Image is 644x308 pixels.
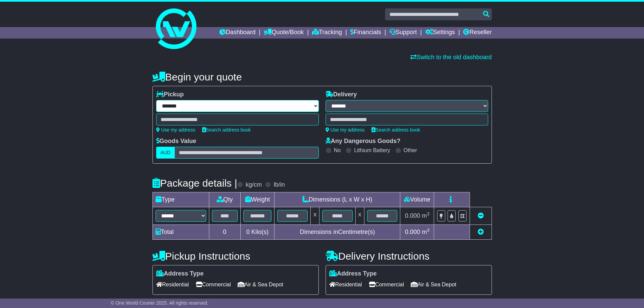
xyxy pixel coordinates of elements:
[326,138,401,145] label: Any Dangerous Goods?
[329,270,377,278] label: Address Type
[111,300,209,306] span: © One World Courier 2025. All rights reserved.
[156,270,204,278] label: Address Type
[326,127,365,133] a: Use my address
[202,127,251,133] a: Search address book
[422,212,430,219] span: m
[329,279,362,290] span: Residential
[405,212,420,219] span: 0.000
[312,27,342,39] a: Tracking
[355,207,364,225] td: x
[478,212,484,219] a: Remove this item
[334,147,341,153] label: No
[405,229,420,235] span: 0.000
[152,192,209,207] td: Type
[326,91,357,98] label: Delivery
[350,27,381,39] a: Financials
[427,211,430,216] sup: 3
[152,225,209,240] td: Total
[156,91,184,98] label: Pickup
[400,192,434,207] td: Volume
[245,181,262,189] label: kg/cm
[152,177,237,189] h4: Package details |
[425,27,455,39] a: Settings
[219,27,256,39] a: Dashboard
[156,279,189,290] span: Residential
[209,192,240,207] td: Qty
[275,225,400,240] td: Dimensions in Centimetre(s)
[326,251,492,262] h4: Delivery Instructions
[422,229,430,235] span: m
[478,229,484,235] a: Add new item
[156,127,195,133] a: Use my address
[156,147,175,159] label: AUD
[427,228,430,233] sup: 3
[354,147,390,153] label: Lithium Battery
[152,71,492,82] h4: Begin your quote
[240,192,275,207] td: Weight
[240,225,275,240] td: Kilo(s)
[389,27,417,39] a: Support
[410,54,492,61] a: Switch to the old dashboard
[246,229,249,235] span: 0
[372,127,420,133] a: Search address book
[411,279,456,290] span: Air & Sea Depot
[311,207,319,225] td: x
[369,279,404,290] span: Commercial
[463,27,492,39] a: Reseller
[209,225,240,240] td: 0
[273,181,285,189] label: lb/in
[238,279,283,290] span: Air & Sea Depot
[196,279,231,290] span: Commercial
[404,147,417,153] label: Other
[152,251,319,262] h4: Pickup Instructions
[156,138,196,145] label: Goods Value
[275,192,400,207] td: Dimensions (L x W x H)
[264,27,304,39] a: Quote/Book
